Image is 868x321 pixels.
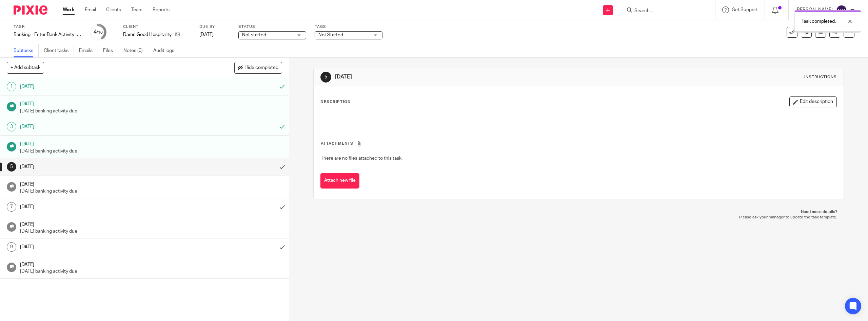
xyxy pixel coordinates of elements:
[106,6,121,13] a: Clients
[20,82,185,92] h1: [DATE]
[85,6,96,13] a: Email
[234,62,282,73] button: Hide completed
[20,188,282,195] p: [DATE] banking activity due
[103,44,118,57] a: Files
[20,179,282,188] h1: [DATE]
[79,44,98,57] a: Emails
[7,162,16,172] div: 5
[7,82,16,91] div: 1
[153,6,170,13] a: Reports
[242,33,266,37] span: Not started
[20,139,282,147] h1: [DATE]
[123,44,148,57] a: Notes (0)
[804,74,837,80] div: Instructions
[20,122,185,132] h1: [DATE]
[318,33,343,37] span: Not Started
[789,96,837,107] button: Edit description
[153,44,179,57] a: Audit logs
[20,202,185,212] h1: [DATE]
[7,202,16,212] div: 7
[14,24,81,30] label: Task
[320,215,837,220] p: Please ask your manager to update the task template.
[199,32,214,37] span: [DATE]
[14,5,47,15] img: Pixie
[199,24,230,30] label: Due by
[20,260,282,268] h1: [DATE]
[320,99,351,105] p: Description
[14,31,81,38] div: Banking - Enter Bank Activity - week 33
[44,44,74,57] a: Client tasks
[20,242,185,252] h1: [DATE]
[123,24,191,30] label: Client
[20,268,282,275] p: [DATE] banking activity due
[20,148,282,155] p: [DATE] banking activity due
[94,28,103,36] div: 4
[20,228,282,235] p: [DATE] banking activity due
[321,142,353,145] span: Attachments
[802,18,836,25] p: Task completed.
[7,242,16,252] div: 9
[7,122,16,131] div: 3
[20,219,282,228] h1: [DATE]
[14,44,39,57] a: Subtasks
[7,62,44,73] button: + Add subtask
[20,162,185,172] h1: [DATE]
[238,24,306,30] label: Status
[321,156,402,161] span: There are no files attached to this task.
[131,6,142,13] a: Team
[20,99,282,107] h1: [DATE]
[20,108,282,114] p: [DATE] banking activity due
[123,31,172,38] p: Damn Good Hospitality
[320,209,837,215] p: Need more details?
[836,5,847,16] img: svg%3E
[244,65,278,71] span: Hide completed
[63,6,75,13] a: Work
[315,24,382,30] label: Tags
[97,31,103,34] small: /10
[335,73,593,81] h1: [DATE]
[320,72,331,83] div: 5
[320,173,359,189] button: Attach new file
